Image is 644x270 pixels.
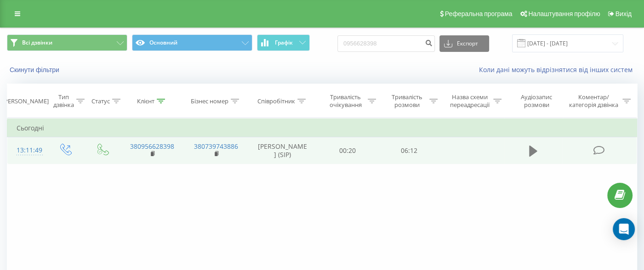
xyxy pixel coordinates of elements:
[512,93,560,109] div: Аудіозапис розмови
[53,93,74,109] div: Тип дзвінка
[445,10,513,17] span: Реферальна програма
[194,142,238,151] a: 380739743886
[275,39,293,46] span: Графік
[325,93,366,109] div: Тривалість очікування
[17,141,37,159] div: 13:11:49
[248,137,317,164] td: [PERSON_NAME] (SIP)
[137,97,154,105] div: Клієнт
[378,137,440,164] td: 06:12
[337,35,435,52] input: Пошук за номером
[616,10,632,17] span: Вихід
[479,65,637,74] a: Коли дані можуть відрізнятися вiд інших систем
[191,97,228,105] div: Бізнес номер
[91,97,110,105] div: Статус
[566,93,620,109] div: Коментар/категорія дзвінка
[317,137,379,164] td: 00:20
[613,218,635,240] div: Open Intercom Messenger
[257,34,310,51] button: Графік
[22,39,52,46] span: Всі дзвінки
[7,66,64,74] button: Скинути фільтри
[7,34,127,51] button: Всі дзвінки
[2,97,49,105] div: [PERSON_NAME]
[7,119,637,137] td: Сьогодні
[439,35,489,52] button: Експорт
[528,10,600,17] span: Налаштування профілю
[257,97,295,105] div: Співробітник
[387,93,427,109] div: Тривалість розмови
[130,142,174,151] a: 380956628398
[132,34,252,51] button: Основний
[448,93,491,109] div: Назва схеми переадресації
